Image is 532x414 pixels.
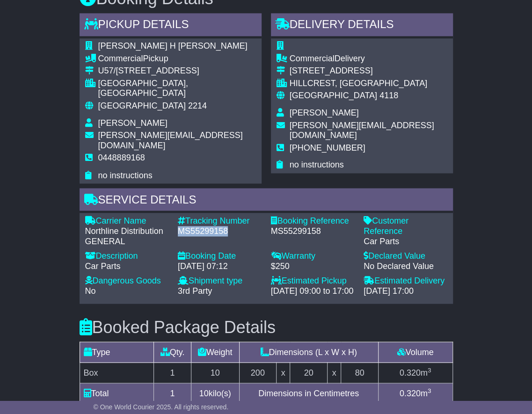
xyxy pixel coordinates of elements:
[276,363,290,383] td: x
[98,66,256,76] div: U57/[STREET_ADDRESS]
[364,261,447,271] div: No Declared Value
[191,342,239,363] td: Weight
[290,108,359,117] span: [PERSON_NAME]
[80,363,154,383] td: Box
[290,54,447,64] div: Delivery
[98,118,168,128] span: [PERSON_NAME]
[80,318,453,336] h3: Booked Package Details
[80,188,453,213] div: Service Details
[364,276,447,286] div: Estimated Delivery
[290,79,447,89] div: HILLCREST, [GEOGRAPHIC_DATA]
[364,236,447,247] div: Car Parts
[178,216,262,226] div: Tracking Number
[290,160,344,169] span: no instructions
[85,286,96,295] span: No
[191,363,239,383] td: 10
[271,251,355,261] div: Warranty
[378,342,452,363] td: Volume
[80,342,154,363] td: Type
[98,101,186,110] span: [GEOGRAPHIC_DATA]
[188,101,207,110] span: 2214
[364,286,447,296] div: [DATE] 17:00
[154,342,191,363] td: Qty.
[290,91,377,100] span: [GEOGRAPHIC_DATA]
[271,13,453,38] div: Delivery Details
[85,251,169,261] div: Description
[178,251,262,261] div: Booking Date
[290,66,447,76] div: [STREET_ADDRESS]
[327,363,341,383] td: x
[271,261,355,271] div: $250
[290,54,335,63] span: Commercial
[85,226,169,246] div: Northline Distribution GENERAL
[154,383,191,404] td: 1
[400,388,421,398] span: 0.320
[85,216,169,226] div: Carrier Name
[271,216,355,226] div: Booking Reference
[364,251,447,261] div: Declared Value
[154,363,191,383] td: 1
[271,286,355,296] div: [DATE] 09:00 to 17:00
[239,383,378,404] td: Dimensions in Centimetres
[178,286,212,295] span: 3rd Party
[98,41,248,51] span: [PERSON_NAME] H [PERSON_NAME]
[98,153,145,162] span: 0448889168
[341,363,378,383] td: 80
[191,383,239,404] td: kilo(s)
[98,131,243,150] span: [PERSON_NAME][EMAIL_ADDRESS][DOMAIN_NAME]
[271,276,355,286] div: Estimated Pickup
[98,170,153,180] span: no instructions
[290,121,434,140] span: [PERSON_NAME][EMAIL_ADDRESS][DOMAIN_NAME]
[428,366,431,373] sup: 3
[400,368,421,377] span: 0.320
[178,226,262,236] div: MS55299158
[80,13,262,38] div: Pickup Details
[85,261,169,271] div: Car Parts
[271,226,355,236] div: MS55299158
[379,91,398,100] span: 4118
[290,143,365,153] span: [PHONE_NUMBER]
[80,383,154,404] td: Total
[378,383,452,404] td: m
[178,276,262,286] div: Shipment type
[85,276,169,286] div: Dangerous Goods
[378,363,452,383] td: m
[94,403,229,411] span: © One World Courier 2025. All rights reserved.
[364,216,447,236] div: Customer Reference
[239,363,276,383] td: 200
[428,387,431,394] sup: 3
[98,54,143,63] span: Commercial
[178,261,262,271] div: [DATE] 07:12
[98,79,256,99] div: [GEOGRAPHIC_DATA], [GEOGRAPHIC_DATA]
[290,363,327,383] td: 20
[239,342,378,363] td: Dimensions (L x W x H)
[98,54,256,64] div: Pickup
[199,388,209,398] span: 10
